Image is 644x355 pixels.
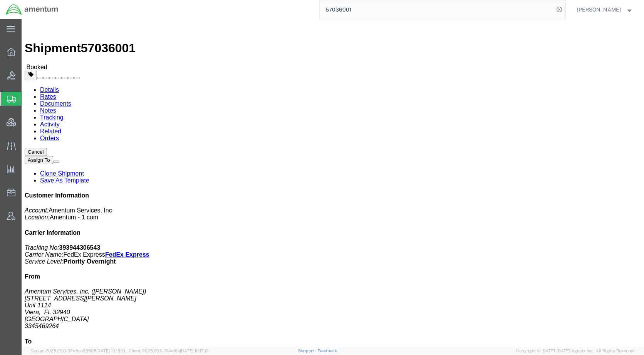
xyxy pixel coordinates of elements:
[516,348,635,354] span: Copyright © [DATE]-[DATE] Agistix Inc., All Rights Reserved
[320,0,554,19] input: Search for shipment number, reference number
[22,19,644,347] iframe: FS Legacy Container
[577,5,634,14] button: [PERSON_NAME]
[96,348,125,353] span: [DATE] 10:18:31
[31,348,125,353] span: Server: 2025.20.0-32d5ea39505
[317,348,337,353] a: Feedback
[5,4,59,15] img: logo
[577,5,621,14] span: Kent Gilman
[129,348,209,353] span: Client: 2025.20.0-314a16e
[180,348,209,353] span: [DATE] 10:17:12
[298,348,317,353] a: Support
